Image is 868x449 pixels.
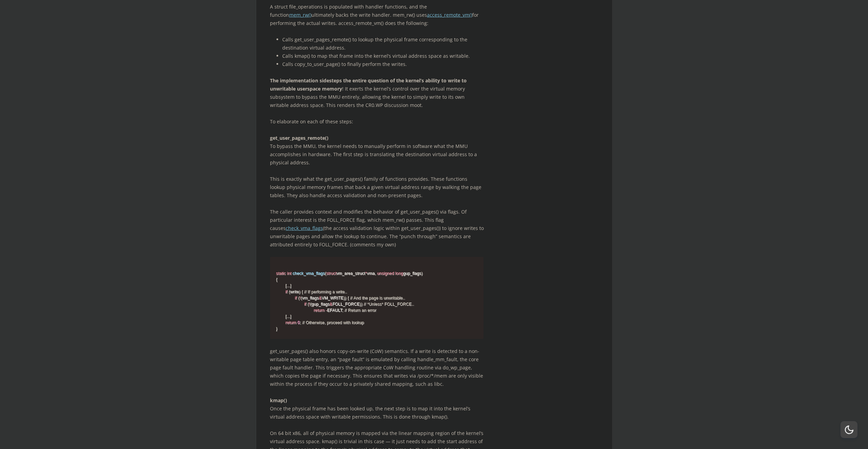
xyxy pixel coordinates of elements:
span: ; [342,308,343,313]
span: return [313,308,324,313]
p: ! It exerts the kernel’s control over the virtual memory subsystem to bypass the MMU entirely, al... [270,77,484,109]
span: . [286,314,287,319]
span: ; [300,320,301,325]
span: ) [361,302,362,307]
span: & [329,302,332,307]
li: Calls kmap() to map that frame into the kernel’s virtual address space as writable. [282,52,484,60]
p: A struct file_operations is populated with handler functions, and the function ultimately backs t... [270,3,484,27]
span: if [295,296,297,300]
strong: The implementation sidesteps the entire question of the kernel’s ability to write to unwritable u... [270,77,467,92]
strong: kmap() [270,397,287,404]
strong: get_user_pages_remote() [270,135,328,141]
span: ) [421,271,423,276]
span: // If performing a write.. [304,289,347,294]
span: // Otherwise, proceed with lookup [302,320,364,325]
span: long [395,271,403,276]
span: ) [345,296,346,300]
p: To bypass the MMU, the kernel needs to manually perform in software what the MMU accomplishes in ... [270,134,484,167]
p: get_user_pages() also honors copy-on-write (CoW) semantics. If a write is detected to a non-writa... [270,347,484,388]
span: ( [298,296,299,300]
span: if [304,302,306,307]
span: return [285,320,296,325]
span: . [286,283,287,288]
span: 0 [297,320,300,325]
span: [ [285,283,286,288]
span: ] [290,314,291,319]
span: static [276,271,286,276]
a: mem_rw() [289,12,311,18]
span: ( [289,289,290,294]
span: ( [301,296,302,300]
span: ( [310,302,311,307]
li: Calls copy_to_user_page() to finally perform the writes. [282,60,484,68]
span: ! [299,296,300,300]
p: To elaborate on each of these steps: [270,118,484,126]
a: access_remote_vm() [427,12,472,18]
span: // And the page is unwritable.. [350,296,405,300]
span: } [276,326,277,331]
span: unsigned [377,271,394,276]
span: . [288,283,289,288]
span: ) [299,289,300,294]
span: . [289,283,290,288]
p: Once the physical frame has been looked up, the next step is to map it into the kernel’s virtual ... [270,396,484,421]
span: // *Unless* FOLL_FORCE.. [364,302,414,307]
span: - [326,308,327,313]
span: int [287,271,292,276]
span: { [301,289,303,294]
code: vm_area_struct vma gup_flags write vm_flags VM_WRITE gup_flags FOLL_FORCE EFAULT [276,264,478,332]
span: // Return an error [345,308,376,313]
span: ) [344,296,345,300]
span: [ [285,314,286,319]
span: , [375,271,376,276]
span: ( [325,271,326,276]
span: ( [308,302,309,307]
span: { [276,277,277,282]
span: ] [290,283,291,288]
span: . [288,314,289,319]
span: & [319,296,322,300]
span: check_vma_flags [293,271,325,276]
a: check_vma_flags [286,225,323,231]
span: if [285,289,287,294]
span: ! [309,302,310,307]
span: { [347,296,349,300]
p: This is exactly what the get_user_pages() family of functions provides. These functions lookup ph... [270,175,484,249]
span: struct [326,271,336,276]
li: Calls get_user_pages_remote() to lookup the physical frame corresponding to the destination virtu... [282,36,484,52]
span: . [289,314,290,319]
span: ) [360,302,361,307]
